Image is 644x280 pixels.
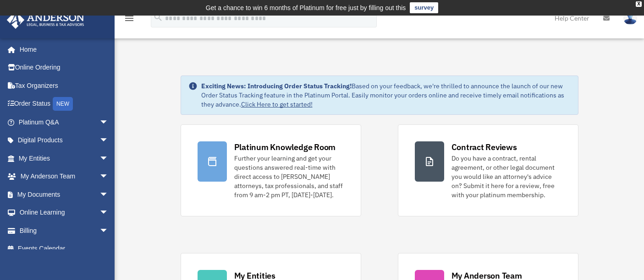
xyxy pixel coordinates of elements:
[636,1,642,7] div: close
[451,154,561,199] div: Do you have a contract, rental agreement, or other legal document you would like an attorney's ad...
[6,167,122,186] a: My Anderson Teamarrow_drop_down
[124,16,135,24] a: menu
[234,141,336,153] div: Platinum Knowledge Room
[241,100,313,108] a: Click Here to get started!
[99,149,118,168] span: arrow_drop_down
[6,95,122,113] a: Order StatusNEW
[153,12,163,22] i: search
[201,82,352,90] strong: Exciting News: Introducing Order Status Tracking!
[99,185,118,204] span: arrow_drop_down
[6,76,122,95] a: Tax Organizers
[6,149,122,167] a: My Entitiesarrow_drop_down
[99,204,118,222] span: arrow_drop_down
[6,204,122,222] a: Online Learningarrow_drop_down
[6,113,122,131] a: Platinum Q&Aarrow_drop_down
[99,221,118,240] span: arrow_drop_down
[4,11,87,29] img: Anderson Advisors Platinum Portal
[6,59,122,77] a: Online Ordering
[124,13,135,24] i: menu
[206,2,406,13] div: Get a chance to win 6 months of Platinum for free just by filling out this
[234,154,344,199] div: Further your learning and get your questions answered real-time with direct access to [PERSON_NAM...
[6,185,122,204] a: My Documentsarrow_drop_down
[6,221,122,240] a: Billingarrow_drop_down
[623,11,637,25] img: User Pic
[6,131,122,150] a: Digital Productsarrow_drop_down
[53,97,73,111] div: NEW
[99,113,118,132] span: arrow_drop_down
[99,167,118,186] span: arrow_drop_down
[6,240,122,258] a: Events Calendar
[398,124,578,216] a: Contract Reviews Do you have a contract, rental agreement, or other legal document you would like...
[451,141,517,153] div: Contract Reviews
[201,81,571,109] div: Based on your feedback, we're thrilled to announce the launch of our new Order Status Tracking fe...
[181,124,361,216] a: Platinum Knowledge Room Further your learning and get your questions answered real-time with dire...
[410,2,438,13] a: survey
[99,131,118,150] span: arrow_drop_down
[6,40,118,59] a: Home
